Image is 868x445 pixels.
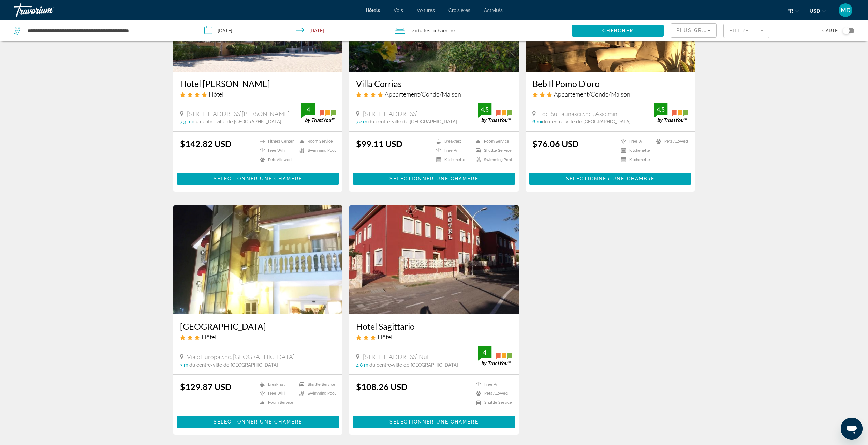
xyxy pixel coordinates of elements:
li: Free WiFi [433,148,472,153]
span: Chercher [602,28,633,33]
span: 4.8 mi [356,362,369,368]
button: Chercher [572,25,664,37]
button: Sélectionner une chambre [353,416,515,428]
span: Hôtel [378,333,392,341]
span: Sélectionner une chambre [389,419,478,425]
span: [STREET_ADDRESS] [363,110,418,117]
span: Hôtel [202,333,216,341]
span: du centre-ville de [GEOGRAPHIC_DATA] [368,119,457,124]
li: Breakfast [256,382,296,387]
button: Sélectionner une chambre [353,173,515,185]
span: Adultes [414,28,430,33]
li: Swimming Pool [296,391,336,397]
div: 3 star Apartment [532,90,688,98]
span: du centre-ville de [GEOGRAPHIC_DATA] [369,362,458,368]
a: Sélectionner une chambre [529,174,692,182]
button: Sélectionner une chambre [177,416,339,428]
a: Travorium [14,1,82,19]
button: Toggle map [838,28,854,34]
a: Croisières [448,8,470,13]
button: User Menu [837,3,854,17]
a: Beb Il Pomo D'oro [532,78,688,89]
span: Loc. Su Launasci Snc., Assemini [539,110,619,117]
div: 3 star Hotel [356,333,512,341]
span: Sélectionner une chambre [214,419,302,425]
a: Voitures [417,8,435,13]
span: Sélectionner une chambre [389,176,478,181]
span: [STREET_ADDRESS][PERSON_NAME] [187,110,290,117]
span: Activités [484,8,503,13]
span: Hôtel [209,90,223,98]
iframe: Bouton de lancement de la fenêtre de messagerie [841,418,863,440]
img: Hotel image [173,205,343,314]
li: Pets Allowed [473,391,512,397]
span: , 1 [430,26,455,35]
button: Change language [787,6,799,16]
span: du centre-ville de [GEOGRAPHIC_DATA] [189,362,278,368]
img: trustyou-badge.svg [478,346,512,366]
li: Pets Allowed [256,157,296,163]
ins: $108.26 USD [356,382,408,392]
mat-select: Sort by [676,26,711,34]
span: 2 [411,26,430,35]
li: Room Service [256,400,296,405]
span: 7.3 mi [180,119,193,124]
span: USD [810,8,820,14]
div: 4.5 [654,105,667,114]
span: Sélectionner une chambre [566,176,654,181]
a: Villa Corrias [356,78,512,89]
li: Free WiFi [256,148,296,153]
h3: Hotel Sagittario [356,321,512,331]
div: 4 [301,105,315,114]
span: fr [787,8,793,14]
li: Swimming Pool [296,148,336,153]
img: Hotel image [349,205,519,314]
div: 4 [478,348,491,356]
ins: $142.82 USD [180,138,232,149]
div: 4 star Apartment [356,90,512,98]
a: [GEOGRAPHIC_DATA] [180,321,336,331]
span: Vols [394,8,403,13]
li: Fitness Center [256,138,296,144]
span: [STREET_ADDRESS] Null [363,353,430,360]
li: Room Service [296,138,336,144]
li: Room Service [472,138,512,144]
li: Kitchenette [618,148,653,153]
li: Shuttle Service [296,382,336,387]
ins: $129.87 USD [180,382,232,392]
li: Free WiFi [618,138,653,144]
button: Travelers: 2 adults, 0 children [388,20,572,41]
button: Sélectionner une chambre [529,173,692,185]
span: du centre-ville de [GEOGRAPHIC_DATA] [193,119,281,124]
a: Sélectionner une chambre [353,174,515,182]
button: Check-in date: Oct 1, 2025 Check-out date: Oct 2, 2025 [197,20,388,41]
span: 6 mi [532,119,542,124]
li: Shuttle Service [473,400,512,405]
li: Breakfast [433,138,472,144]
li: Kitchenette [433,157,472,163]
span: Chambre [435,28,455,33]
span: du centre-ville de [GEOGRAPHIC_DATA] [542,119,631,124]
li: Swimming Pool [472,157,512,163]
ins: $76.06 USD [532,138,579,149]
li: Shuttle Service [472,148,512,153]
ins: $99.11 USD [356,138,402,149]
a: Hôtels [366,8,380,13]
span: Viale Europa Snc, [GEOGRAPHIC_DATA] [187,353,295,360]
h3: Hotel [PERSON_NAME] [180,78,336,89]
button: Sélectionner une chambre [177,173,339,185]
a: Sélectionner une chambre [177,417,339,425]
button: Change currency [810,6,826,16]
span: Carte [822,26,838,35]
div: 3 star Hotel [180,333,336,341]
img: trustyou-badge.svg [301,103,336,123]
span: Plus grandes économies [676,28,758,33]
